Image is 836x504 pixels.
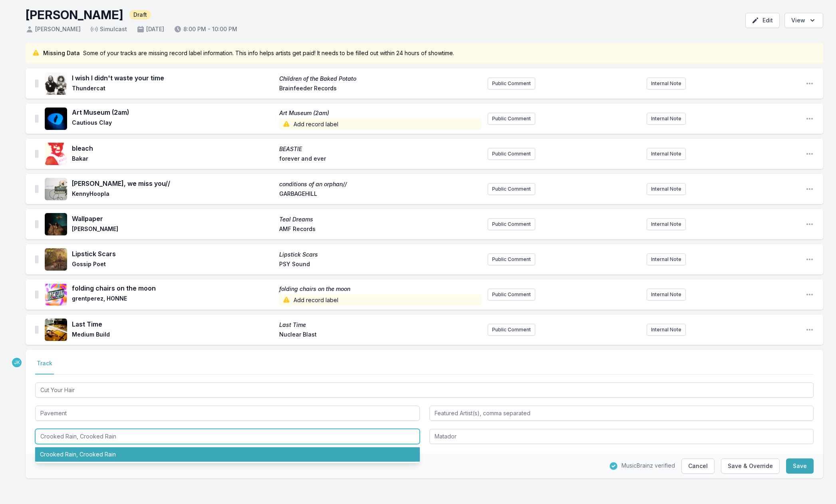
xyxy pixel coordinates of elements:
button: Open playlist item options [806,220,814,228]
img: conditions of an orphan// [45,178,67,200]
span: Bakar [72,155,274,164]
span: KennyHoopla [72,190,274,199]
span: MusicBrainz verified [622,462,675,469]
span: AMF Records [279,225,482,235]
button: Open playlist item options [806,255,814,263]
input: Album Title [35,429,420,444]
span: grentperez, HONNE [72,295,274,306]
span: Nuclear Blast [279,331,482,340]
button: Track [35,359,54,375]
button: Internal Note [647,148,686,160]
p: Jason Kramer [11,357,22,368]
img: Drag Handle [35,291,38,299]
li: Crooked Rain, Crooked Rain [35,447,420,462]
button: Public Comment [488,78,535,90]
button: Internal Note [647,253,686,265]
button: Public Comment [488,113,535,125]
h1: [PERSON_NAME] [26,8,123,22]
button: Internal Note [647,289,686,301]
span: Last Time [72,319,274,329]
input: Track Title [35,382,814,398]
button: Open playlist item options [806,185,814,193]
span: [PERSON_NAME], we miss you// [72,179,274,188]
span: Wallpaper [72,214,274,223]
span: I wish I didn't waste your time [72,73,274,83]
img: Drag Handle [35,255,38,263]
span: [DATE] [137,25,164,33]
img: Teal Dreams [45,213,67,235]
input: Featured Artist(s), comma separated [429,406,814,421]
span: GARBAGEHILL [279,190,482,199]
button: Public Comment [488,218,535,230]
img: Art Museum (2am) [45,108,67,130]
button: Edit [745,13,780,28]
span: bleach [72,143,274,153]
span: conditions of an orphan// [279,180,482,188]
span: forever and ever [279,155,482,164]
img: Drag Handle [35,80,38,88]
input: Artist [35,406,420,421]
span: Draft [129,10,151,20]
img: Drag Handle [35,150,38,158]
img: Drag Handle [35,326,38,334]
span: Children of the Baked Potato [279,75,482,83]
span: [PERSON_NAME] [26,25,81,33]
input: Record Label [429,429,814,444]
button: Public Comment [488,183,535,195]
img: BEASTIE [45,143,67,165]
button: Open playlist item options [806,291,814,299]
button: Public Comment [488,289,535,301]
span: Thundercat [72,84,274,94]
span: PSY Sound [279,260,482,270]
span: Simulcast [90,25,127,33]
span: 8:00 PM - 10:00 PM [174,25,237,33]
button: Open playlist item options [806,115,814,123]
span: Lipstick Scars [279,251,482,259]
span: Cautious Clay [72,119,274,130]
img: Drag Handle [35,115,38,123]
img: Drag Handle [35,185,38,193]
button: Open options [784,13,823,28]
span: Missing Data [43,49,80,57]
img: Lipstick Scars [45,248,67,271]
button: Internal Note [647,113,686,125]
span: Medium Build [72,331,274,340]
button: Public Comment [488,253,535,265]
img: Children of the Baked Potato [45,72,67,95]
button: Internal Note [647,183,686,195]
button: Cancel [681,458,715,474]
span: Last Time [279,321,482,329]
span: Add record label [279,119,482,130]
span: BEASTIE [279,145,482,153]
button: Save [786,458,814,474]
span: [PERSON_NAME] [72,225,274,235]
button: Public Comment [488,148,535,160]
img: Last Time [45,319,67,341]
button: Internal Note [647,324,686,336]
span: Add record label [279,295,482,306]
button: Open playlist item options [806,80,814,88]
button: Internal Note [647,78,686,90]
span: folding chairs on the moon [279,285,482,293]
span: Art Museum (2am) [72,108,274,117]
img: folding chairs on the moon [45,283,67,306]
button: Public Comment [488,324,535,336]
span: Teal Dreams [279,215,482,223]
button: Open playlist item options [806,326,814,334]
span: Lipstick Scars [72,249,274,259]
img: Drag Handle [35,220,38,228]
button: Save & Override [721,458,780,474]
span: Gossip Poet [72,260,274,270]
button: Internal Note [647,218,686,230]
span: Some of your tracks are missing record label information. This info helps artists get paid! It ne... [83,49,454,57]
span: Brainfeeder Records [279,84,482,94]
span: Art Museum (2am) [279,109,482,117]
button: Open playlist item options [806,150,814,158]
span: folding chairs on the moon [72,283,274,293]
